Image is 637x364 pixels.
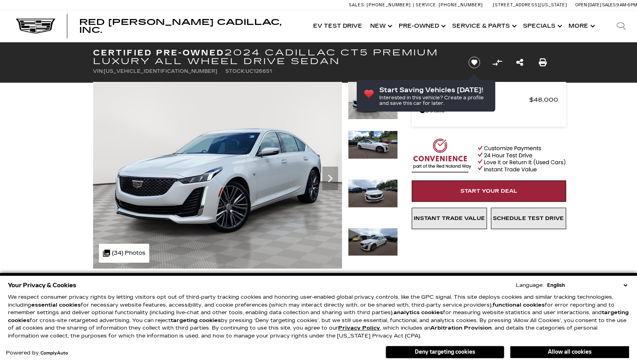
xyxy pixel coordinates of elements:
a: Red [PERSON_NAME] $48,000 [420,94,558,105]
button: Compare vehicle [491,57,503,68]
a: EV Test Drive [309,10,366,42]
a: Service & Parts [448,10,519,42]
span: Start Your Deal [460,188,517,194]
a: Sales: [PHONE_NUMBER] [349,3,413,7]
span: UC126651 [245,68,272,74]
img: Certified Used 2024 Crystal White Tricoat Cadillac Premium Luxury image 2 [348,131,398,159]
span: Service: [416,2,437,8]
span: VIN: [93,68,104,74]
strong: functional cookies [492,302,545,308]
img: Cadillac Dark Logo with Cadillac White Text [16,19,55,34]
div: (34) Photos [99,244,149,263]
a: Schedule Test Drive [491,208,566,229]
a: New [366,10,395,42]
button: Allow all cookies [510,346,629,358]
span: Red [PERSON_NAME] [420,94,529,105]
strong: targeting cookies [8,309,629,324]
p: We respect consumer privacy rights by letting visitors opt out of third-party tracking cookies an... [8,294,629,340]
a: Service: [PHONE_NUMBER] [413,3,485,7]
strong: targeting cookies [171,317,221,324]
strong: Arbitration Provision [430,325,492,331]
strong: analytics cookies [394,309,443,316]
button: Save vehicle [466,56,483,69]
span: [PHONE_NUMBER] [367,2,411,8]
span: Schedule Test Drive [493,215,564,222]
button: Deny targeting cookies [386,346,504,358]
span: 9 AM-6 PM [616,2,637,8]
div: Next [322,167,338,190]
a: Print this Certified Pre-Owned 2024 Cadillac CT5 Premium Luxury All Wheel Drive Sedan [539,57,547,68]
a: Instant Trade Value [412,208,487,229]
span: $48,000 [529,94,558,105]
div: Powered by [6,351,68,356]
span: Instant Trade Value [414,215,485,222]
a: Details [420,105,558,116]
a: ComplyAuto [40,351,68,356]
a: [STREET_ADDRESS][US_STATE] [493,2,567,8]
select: Language Select [545,281,629,289]
span: Sales: [349,2,365,8]
span: Stock: [225,68,245,74]
a: Red [PERSON_NAME] Cadillac, Inc. [79,18,301,34]
a: Start Your Deal [412,180,566,202]
a: Pre-Owned [395,10,448,42]
a: Share this Certified Pre-Owned 2024 Cadillac CT5 Premium Luxury All Wheel Drive Sedan [516,57,523,68]
span: Open [DATE] [575,2,601,8]
img: Certified Used 2024 Crystal White Tricoat Cadillac Premium Luxury image 4 [348,228,398,256]
strong: Certified Pre-Owned [93,48,225,57]
button: More [565,10,597,42]
img: Certified Used 2024 Crystal White Tricoat Cadillac Premium Luxury image 3 [348,179,398,208]
span: [PHONE_NUMBER] [439,2,483,8]
span: [US_VEHICLE_IDENTIFICATION_NUMBER] [104,68,217,74]
img: Certified Used 2024 Crystal White Tricoat Cadillac Premium Luxury image 1 [93,82,342,269]
span: Your Privacy & Cookies [8,280,76,291]
a: Privacy Policy [338,325,380,331]
div: Language: [516,283,544,288]
a: Specials [519,10,565,42]
span: Sales: [602,2,616,8]
img: Certified Used 2024 Crystal White Tricoat Cadillac Premium Luxury image 1 [348,82,398,119]
h1: 2024 Cadillac CT5 Premium Luxury All Wheel Drive Sedan [93,48,455,66]
strong: essential cookies [31,302,81,308]
span: Red [PERSON_NAME] Cadillac, Inc. [79,17,281,35]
